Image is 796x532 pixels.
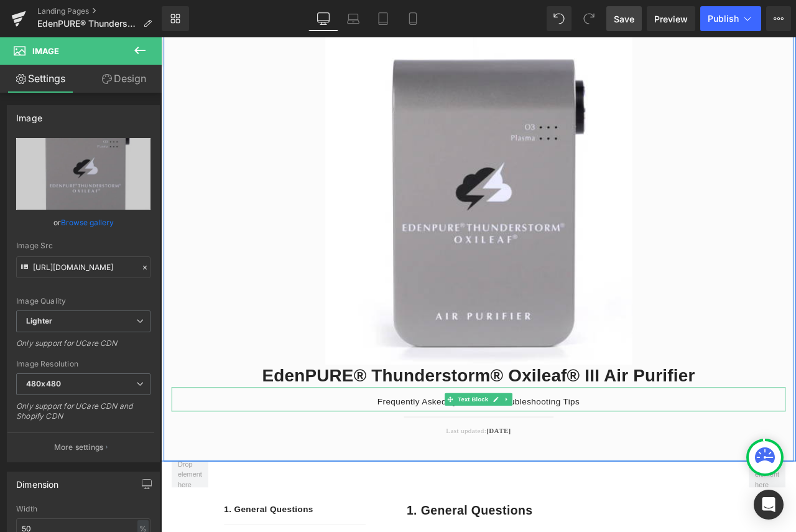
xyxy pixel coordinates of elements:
[368,6,398,31] a: Tablet
[16,216,150,229] div: or
[308,6,338,31] a: Desktop
[404,422,417,437] a: Expand / Collapse
[16,256,150,278] input: Link
[386,462,415,471] b: [DATE]
[398,6,428,31] a: Mobile
[654,12,688,26] span: Preview
[61,212,114,233] a: Browse gallery
[547,6,572,31] button: Undo
[647,6,695,31] a: Preview
[349,422,390,437] span: Text Block
[16,360,150,368] div: Image Resolution
[83,65,164,93] a: Design
[16,472,59,490] div: Dimension
[32,46,59,56] span: Image
[7,432,154,462] button: More settings
[16,505,150,513] div: Width
[26,379,61,388] b: 480x480
[338,462,386,471] span: Last updated:
[766,6,791,31] button: More
[16,401,150,429] div: Only support for UCare CDN and Shopify CDN
[754,490,784,520] div: Open Intercom Messenger
[614,12,634,26] span: Save
[37,6,162,16] a: Landing Pages
[16,241,150,250] div: Image Src
[37,19,138,29] span: EdenPURE® Thunderstorm® Oxileaf® III Air Purifier - FAQ/TS
[16,297,150,306] div: Image Quality
[708,14,739,24] span: Publish
[700,6,761,31] button: Publish
[12,388,740,415] h2: EdenPURE® Thunderstorm® Oxileaf® III Air Purifier
[16,338,150,357] div: Only support for UCare CDN
[338,6,368,31] a: Laptop
[576,6,601,31] button: Redo
[16,106,42,123] div: Image
[162,6,189,31] a: New Library
[54,442,104,453] p: More settings
[26,316,52,325] b: Lighter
